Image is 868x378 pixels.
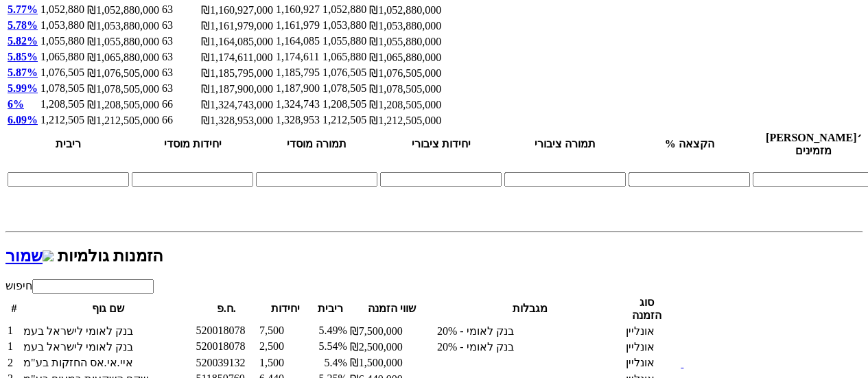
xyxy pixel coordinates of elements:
[683,356,692,367] img: approved-contact.svg
[322,3,367,17] td: 1,052,880
[5,280,154,292] label: חיפוש
[161,3,199,17] td: 63
[195,324,257,338] td: 520018078
[200,97,274,112] td: ₪1,324,743,000
[7,295,21,322] th: #: activate to sort column descending
[368,113,442,128] td: ₪1,212,505,000
[131,130,254,158] th: יחידות מוסדי
[259,324,312,338] td: 7,500
[161,113,199,128] td: 66
[322,82,367,96] td: 1,078,505
[43,250,54,261] img: excel-file-black.png
[625,355,668,370] td: אונליין
[200,19,274,33] td: ₪1,161,979,000
[40,97,85,112] td: 1,208,505
[200,66,274,80] td: ₪1,185,795,000
[161,34,199,49] td: 63
[40,19,85,33] td: 1,053,880
[628,130,751,158] th: % הקצאה
[200,50,274,64] td: ₪1,174,611,000
[23,355,193,370] td: איי.אי.אס החזקות בע"מ
[40,34,85,49] td: 1,055,880
[322,97,367,112] td: 1,208,505
[5,247,54,265] a: שמור
[322,66,367,80] td: 1,076,505
[86,82,160,96] td: ₪1,078,505,000
[670,356,681,367] img: pdf-file-icon.png
[349,295,435,322] th: שווי הזמנה: activate to sort column ascending
[349,340,435,354] td: ₪2,500,000
[313,355,348,370] td: 5.4%
[259,295,312,322] th: יחידות: activate to sort column ascending
[8,51,38,62] a: 5.85%
[313,295,348,322] th: ריבית: activate to sort column ascending
[86,113,160,128] td: ₪1,212,505,000
[255,130,378,158] th: תמורה מוסדי
[23,295,193,322] th: שם גוף: activate to sort column ascending
[275,66,320,80] td: 1,185,795
[161,66,199,80] td: 63
[625,295,668,322] th: סוג הזמנה: activate to sort column ascending
[436,295,624,322] th: מגבלות: activate to sort column ascending
[195,355,257,370] td: 520039132
[379,130,502,158] th: יחידות ציבורי
[32,279,154,294] input: חיפוש
[195,295,257,322] th: ח.פ.: activate to sort column ascending
[275,19,320,33] td: 1,161,979
[349,355,435,370] td: ₪1,500,000
[625,324,668,338] td: אונליין
[200,113,274,128] td: ₪1,328,953,000
[195,340,257,354] td: 520018078
[275,3,320,17] td: 1,160,927
[275,50,320,64] td: 1,174,611
[86,3,160,17] td: ₪1,052,880,000
[200,3,274,17] td: ₪1,160,927,000
[368,50,442,64] td: ₪1,065,880,000
[161,50,199,64] td: 63
[86,50,160,64] td: ₪1,065,880,000
[275,113,320,128] td: 1,328,953
[670,325,681,336] img: pdf-file-icon.png
[322,50,367,64] td: 1,065,880
[504,130,626,158] th: תמורה ציבורי
[161,19,199,33] td: 63
[23,340,193,354] td: בנק לאומי לישראל בעמ
[8,82,38,94] a: 5.99%
[275,82,320,96] td: 1,187,900
[40,113,85,128] td: 1,212,505
[40,82,85,96] td: 1,078,505
[259,340,312,354] td: 2,500
[8,19,38,31] a: 5.78%
[86,19,160,33] td: ₪1,053,880,000
[161,97,199,112] td: 66
[86,34,160,49] td: ₪1,055,880,000
[7,324,21,338] td: 1
[200,82,274,96] td: ₪1,187,900,000
[8,114,38,126] a: 6.09%
[23,324,193,338] td: בנק לאומי לישראל בעמ
[368,3,442,17] td: ₪1,052,880,000
[8,67,38,78] a: 5.87%
[275,34,320,49] td: 1,164,085
[368,66,442,80] td: ₪1,076,505,000
[8,3,38,15] a: 5.77%
[625,340,668,354] td: אונליין
[313,340,348,354] td: 5.54%
[8,98,24,110] a: 6%
[368,97,442,112] td: ₪1,208,505,000
[7,340,21,354] td: 1
[40,66,85,80] td: 1,076,505
[161,82,199,96] td: 63
[322,113,367,128] td: 1,212,505
[670,341,681,352] img: pdf-file-icon.png
[5,246,863,265] h2: הזמנות גולמיות
[437,324,623,338] span: בנק לאומי - 20%
[275,97,320,112] td: 1,324,743
[40,3,85,17] td: 1,052,880
[368,34,442,49] td: ₪1,055,880,000
[200,34,274,49] td: ₪1,164,085,000
[86,66,160,80] td: ₪1,076,505,000
[368,82,442,96] td: ₪1,078,505,000
[349,324,435,338] td: ₪7,500,000
[259,355,312,370] td: 1,500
